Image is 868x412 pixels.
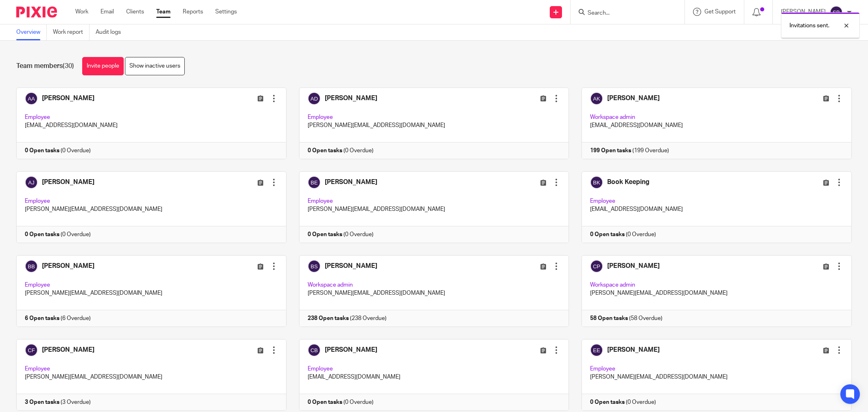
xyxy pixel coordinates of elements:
[16,7,57,18] img: Pixie
[125,57,185,75] a: Show inactive users
[53,24,90,40] a: Work report
[101,8,114,16] a: Email
[82,57,124,75] a: Invite people
[75,8,88,16] a: Work
[126,8,144,16] a: Clients
[96,24,127,40] a: Audit logs
[215,8,237,16] a: Settings
[156,8,171,16] a: Team
[183,8,203,16] a: Reports
[16,62,74,70] h1: Team members
[63,63,74,69] span: (30)
[16,24,47,40] a: Overview
[830,6,843,19] img: svg%3E
[789,22,829,30] p: Invitations sent.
